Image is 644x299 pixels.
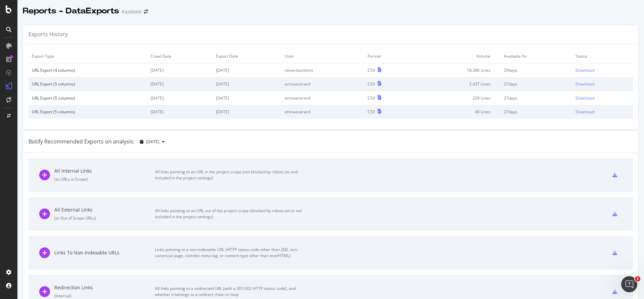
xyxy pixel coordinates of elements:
div: Botify Recommended Exports on analysis: [29,138,135,145]
span: 1 [635,276,640,282]
div: arrow-right-arrow-left [144,9,148,14]
div: Download [576,95,594,101]
td: 229 Lines [413,91,501,105]
td: olivierkazidomi [281,63,364,77]
div: CSV [368,81,375,87]
div: Redirection Links [54,284,155,291]
td: [DATE] [147,105,213,119]
span: 2025 Sep. 10th [146,139,159,144]
a: Download [576,81,630,87]
div: Kazidomi [122,8,141,15]
div: All links pointing to an URL in the project scope (not blocked by robots.txt and included in the ... [155,169,306,181]
a: Download [576,67,630,73]
div: All links pointing to a redirected URL (with a 301/302 HTTP status code), and whether it belongs ... [155,286,306,298]
td: Export Type [29,49,147,63]
div: URL Export (4 columns) [32,67,144,73]
td: 27 days [500,77,572,91]
td: [DATE] [213,91,281,105]
div: ( to Out of Scope URLs ) [54,215,155,221]
div: All links pointing to an URL out of the project scope (blocked by robots.txt or not included in t... [155,208,306,220]
div: Links To Non-Indexable URLs [54,249,155,256]
div: Download [576,67,594,73]
td: 5,437 Lines [413,77,501,91]
td: 27 days [500,91,572,105]
a: Download [576,95,630,101]
td: [DATE] [147,63,213,77]
td: User [281,49,364,63]
td: [DATE] [147,77,213,91]
iframe: Intercom live chat [621,276,637,292]
div: All Internal Links [54,168,155,174]
td: emnaeverard [281,105,364,119]
div: Download [576,81,594,87]
div: URL Export (5 columns) [32,95,144,101]
td: Volume [413,49,501,63]
td: Export Date [213,49,281,63]
div: Exports History [29,31,68,38]
div: URL Export (5 columns) [32,81,144,87]
button: [DATE] [137,136,167,147]
td: Crawl Date [147,49,213,63]
div: All External Links [54,206,155,213]
td: Status [572,49,633,63]
div: csv-export [612,250,617,255]
div: Download [576,109,594,115]
div: csv-export [612,173,617,177]
td: Available for [500,49,572,63]
td: 29 days [500,63,572,77]
a: Download [576,109,630,115]
td: 27 days [500,105,572,119]
div: CSV [368,95,375,101]
td: [DATE] [213,63,281,77]
div: Links pointing to a non-indexable URL (HTTP status code other than 200, non-canonical page, noind... [155,247,306,259]
td: emnaeverard [281,77,364,91]
div: csv-export [612,289,617,294]
td: [DATE] [213,77,281,91]
div: csv-export [612,212,617,216]
td: [DATE] [213,105,281,119]
td: 18,386 Lines [413,63,501,77]
div: Reports - DataExports [23,5,119,17]
div: ( to URLs in Scope ) [54,176,155,182]
td: 46 Lines [413,105,501,119]
div: CSV [368,67,375,73]
div: ( Internal ) [54,293,155,299]
div: URL Export (5 columns) [32,109,144,115]
div: CSV [368,109,375,115]
td: [DATE] [147,91,213,105]
td: Format [364,49,413,63]
td: emnaeverard [281,91,364,105]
